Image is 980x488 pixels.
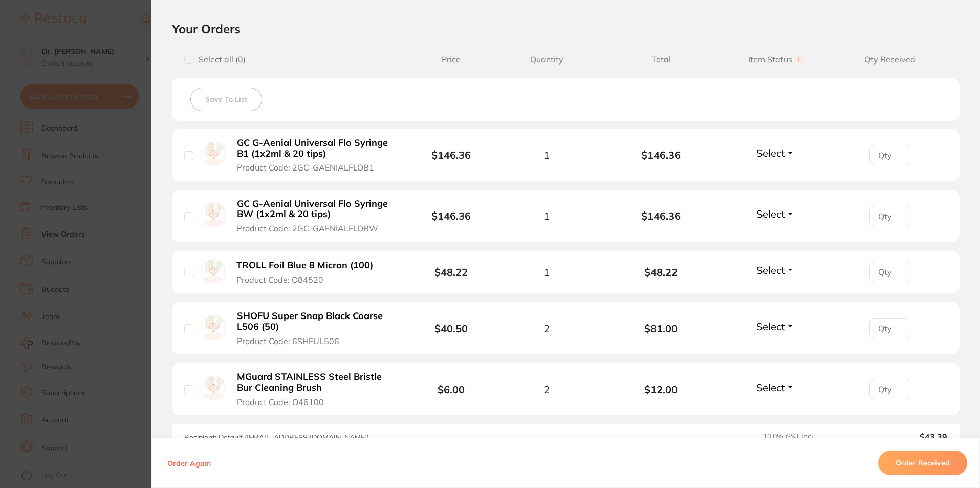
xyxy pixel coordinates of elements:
[201,376,226,401] img: MGuard STAINLESS Steel Bristle Bur Cleaning Brush
[237,397,324,407] span: Product Code: O46100
[543,323,550,334] span: 2
[869,145,910,165] input: Qty
[604,384,718,395] b: $12.00
[434,322,468,335] b: $40.50
[237,372,395,393] b: MGuard STAINLESS Steel Bristle Bur Cleaning Brush
[193,55,246,65] span: Select all ( 0 )
[753,264,797,277] button: Select
[604,210,718,222] b: $146.36
[869,262,910,282] input: Qty
[184,433,369,442] span: Recipient: Default ( [EMAIL_ADDRESS][DOMAIN_NAME] )
[543,210,550,222] span: 1
[236,260,373,271] b: TROLL Foil Blue 8 Micron (100)
[201,202,226,227] img: GC G-Aenial Universal Flo Syringe BW (1x2ml & 20 tips)
[753,381,797,394] button: Select
[756,320,785,333] span: Select
[543,384,550,395] span: 2
[234,371,398,407] button: MGuard STAINLESS Steel Bristle Bur Cleaning Brush Product Code: O46100
[869,206,910,226] input: Qty
[756,207,785,220] span: Select
[434,266,468,279] b: $48.22
[237,336,339,346] span: Product Code: 6SHFUL506
[604,266,718,278] b: $48.22
[201,142,226,167] img: GC G-Aenial Universal Flo Syringe B1 (1x2ml & 20 tips)
[237,311,395,332] b: SHOFU Super Snap Black Coarse L506 (50)
[190,88,262,111] button: Save To List
[543,266,550,278] span: 1
[756,381,785,394] span: Select
[413,55,489,65] span: Price
[718,55,833,65] span: Item Status
[753,207,797,220] button: Select
[237,199,395,220] b: GC G-Aenial Universal Flo Syringe BW (1x2ml & 20 tips)
[878,451,967,475] button: Order Received
[438,383,465,396] b: $6.00
[234,310,398,346] button: SHOFU Super Snap Black Coarse L506 (50) Product Code: 6SHFUL506
[543,149,550,161] span: 1
[431,209,471,222] b: $146.36
[164,458,214,468] button: Order Again
[431,148,471,161] b: $146.36
[763,432,851,441] span: 10.0 % GST Incl.
[753,146,797,159] button: Select
[604,55,718,65] span: Total
[172,21,960,36] h2: Your Orders
[869,379,910,399] input: Qty
[236,275,323,284] span: Product Code: O84520
[237,138,395,159] b: GC G-Aenial Universal Flo Syringe B1 (1x2ml & 20 tips)
[489,55,604,65] span: Quantity
[869,318,910,338] input: Qty
[234,198,398,234] button: GC G-Aenial Universal Flo Syringe BW (1x2ml & 20 tips) Product Code: 2GC-GAENIALFLOBW
[237,224,378,233] span: Product Code: 2GC-GAENIALFLOBW
[201,315,226,340] img: SHOFU Super Snap Black Coarse L506 (50)
[233,260,384,285] button: TROLL Foil Blue 8 Micron (100) Product Code: O84520
[833,55,947,65] span: Qty Received
[234,137,398,173] button: GC G-Aenial Universal Flo Syringe B1 (1x2ml & 20 tips) Product Code: 2GC-GAENIALFLOB1
[604,149,718,161] b: $146.36
[859,432,947,441] output: $43.39
[201,259,226,284] img: TROLL Foil Blue 8 Micron (100)
[237,163,374,172] span: Product Code: 2GC-GAENIALFLOB1
[756,264,785,277] span: Select
[756,146,785,159] span: Select
[604,323,718,334] b: $81.00
[753,320,797,333] button: Select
